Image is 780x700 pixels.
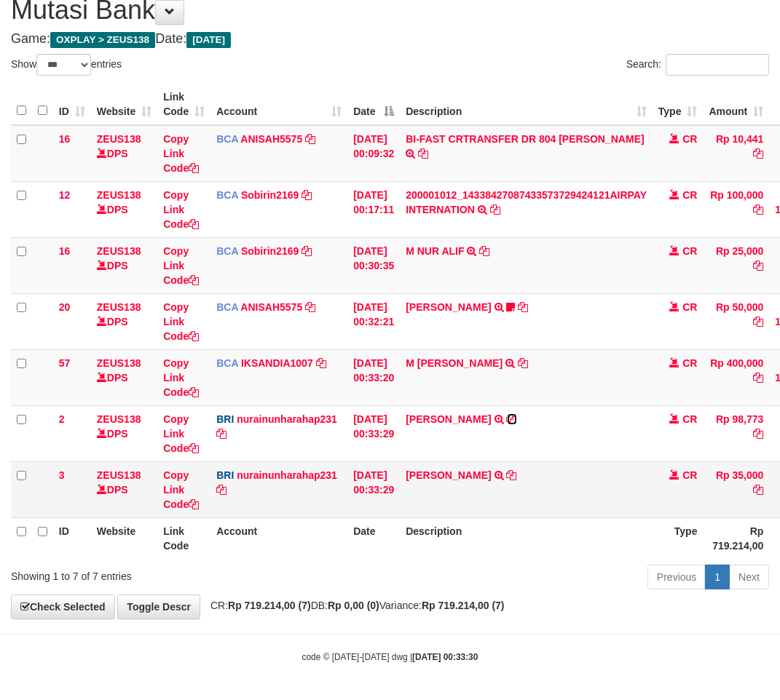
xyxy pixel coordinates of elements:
a: Copy IKSANDIA1007 to clipboard [316,357,326,369]
th: Link Code: activate to sort column ascending [157,84,210,125]
a: ZEUS138 [97,413,141,425]
a: Copy Rp 35,000 to clipboard [753,484,763,496]
td: Rp 50,000 [704,293,770,349]
small: code © [DATE]-[DATE] dwg | [302,652,478,662]
a: Copy M YAZIM MAULANA to clipboard [518,357,528,369]
span: CR [682,133,697,145]
th: Date [347,517,400,559]
th: Type: activate to sort column ascending [653,84,704,125]
span: CR [682,245,697,257]
th: Account [210,517,347,559]
a: Copy nurainunharahap231 to clipboard [216,484,226,496]
span: BCA [216,245,238,257]
a: Toggle Descr [117,594,200,619]
span: 3 [59,469,65,481]
span: 16 [59,245,71,257]
a: Copy Link Code [163,189,199,230]
a: Copy Link Code [163,133,199,174]
a: 200001012_14338427087433573729424121AIRPAY INTERNATION [406,189,647,215]
a: Copy Rp 98,773 to clipboard [753,428,763,440]
td: BI-FAST CRTRANSFER DR 804 [PERSON_NAME] [400,125,653,182]
strong: Rp 719.214,00 (7) [422,600,505,611]
a: M [PERSON_NAME] [406,357,503,369]
span: CR [682,357,697,369]
input: Search: [666,54,769,76]
td: Rp 400,000 [704,349,770,405]
a: Copy ANISAH5575 to clipboard [305,301,315,313]
span: 20 [59,301,71,313]
td: DPS [91,405,157,461]
a: ZEUS138 [97,357,141,369]
a: ZEUS138 [97,245,141,257]
a: Copy Sobirin2169 to clipboard [302,189,312,201]
span: [DATE] [186,32,231,48]
span: BRI [216,469,234,481]
td: Rp 25,000 [704,237,770,293]
td: [DATE] 00:33:29 [347,461,400,517]
span: CR [682,413,697,425]
a: Copy IBNU FADILLAH to clipboard [507,413,517,425]
th: Website [91,517,157,559]
a: Copy Rp 25,000 to clipboard [753,260,763,271]
a: Sobirin2169 [241,189,299,201]
span: 2 [59,413,65,425]
span: 16 [59,133,71,145]
th: Description [400,517,653,559]
a: Copy ANISAH5575 to clipboard [305,133,315,145]
a: [PERSON_NAME] [406,469,491,481]
div: Showing 1 to 7 of 7 entries [11,563,314,584]
a: [PERSON_NAME] [406,301,491,313]
a: ZEUS138 [97,469,141,481]
span: 57 [59,357,71,369]
span: BCA [216,301,238,313]
td: Rp 10,441 [704,125,770,182]
a: [PERSON_NAME] [406,413,491,425]
h4: Game: Date: [11,32,769,47]
a: ZEUS138 [97,301,141,313]
td: [DATE] 00:30:35 [347,237,400,293]
a: Copy Rp 10,441 to clipboard [753,148,763,159]
a: Copy RIYAN RAMADANI to clipboard [518,301,528,313]
th: Description: activate to sort column ascending [400,84,653,125]
a: Sobirin2169 [241,245,299,257]
a: Copy Link Code [163,357,199,398]
th: ID [53,517,91,559]
a: Copy M NUR ALIF to clipboard [479,245,489,257]
a: Copy 200001012_14338427087433573729424121AIRPAY INTERNATION to clipboard [490,204,500,215]
span: BRI [216,413,234,425]
a: Copy RISAL WAHYUDI to clipboard [507,469,517,481]
span: CR [682,189,697,201]
label: Show entries [11,54,122,76]
span: CR [682,301,697,313]
a: nurainunharahap231 [237,469,337,481]
td: DPS [91,125,157,182]
a: ANISAH5575 [240,133,302,145]
td: DPS [91,349,157,405]
label: Search: [626,54,769,76]
a: ZEUS138 [97,189,141,201]
a: IKSANDIA1007 [241,357,313,369]
th: Date: activate to sort column descending [347,84,400,125]
a: Copy Rp 50,000 to clipboard [753,316,763,327]
a: Copy Link Code [163,469,199,510]
span: 12 [59,189,71,201]
td: DPS [91,461,157,517]
td: [DATE] 00:09:32 [347,125,400,182]
td: DPS [91,293,157,349]
span: CR: DB: Variance: [203,600,505,611]
a: Previous [647,565,706,589]
strong: [DATE] 00:33:30 [412,652,478,662]
td: [DATE] 00:33:29 [347,405,400,461]
a: ZEUS138 [97,133,141,145]
select: Showentries [36,54,91,76]
th: Website: activate to sort column ascending [91,84,157,125]
td: [DATE] 00:32:21 [347,293,400,349]
a: Next [729,565,769,589]
a: Copy Rp 100,000 to clipboard [753,204,763,215]
td: Rp 35,000 [704,461,770,517]
a: M NUR ALIF [406,245,464,257]
a: Copy Sobirin2169 to clipboard [302,245,312,257]
td: DPS [91,237,157,293]
span: BCA [216,357,238,369]
strong: Rp 719.214,00 (7) [228,600,311,611]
